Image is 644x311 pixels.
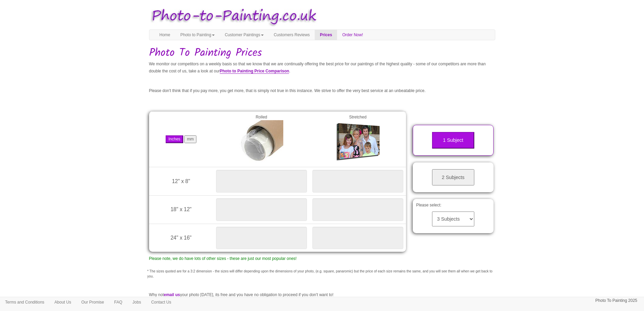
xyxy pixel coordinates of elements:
button: Inches [166,135,183,143]
p: Why not your photo [DATE], its free and you have no obligation to proceed if you don't want to! [149,291,495,298]
a: Photo to Painting Price Comparison [220,69,289,74]
div: Please select: [413,199,494,233]
a: Home [154,30,175,40]
a: FAQ [109,297,127,307]
h1: Photo To Painting Prices [149,47,495,59]
a: About Us [49,297,76,307]
img: Gallery Wrap [336,120,380,164]
a: email us [164,292,180,297]
span: 12" x 8" [172,178,190,184]
a: Photo to Painting [175,30,220,40]
p: * The sizes quoted are for a 3:2 dimension - the sizes will differ depending upon the dimensions ... [147,269,497,279]
button: 2 Subjects [432,169,474,186]
a: Our Promise [76,297,109,307]
img: Photo to Painting [146,3,319,29]
td: Rolled [213,112,310,167]
p: We monitor our competitors on a weekly basis so that we know that we are continually offering the... [149,61,495,75]
img: Rolled [239,120,283,164]
span: 24" x 16" [170,235,191,241]
a: Customer Paintings [220,30,269,40]
p: Please note, we do have lots of other sizes - these are just our most popular ones! [149,255,406,262]
button: 1 Subject [432,132,474,149]
button: mm [184,135,196,143]
span: 18" x 12" [170,206,191,212]
td: Stretched [310,112,406,167]
a: Prices [315,30,337,40]
a: Contact Us [146,297,176,307]
a: Jobs [127,297,146,307]
p: Please don't think that if you pay more, you get more, that is simply not true in this instance. ... [149,87,495,94]
a: Customers Reviews [269,30,315,40]
p: Photo To Painting 2025 [595,297,637,304]
a: Order Now! [337,30,368,40]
